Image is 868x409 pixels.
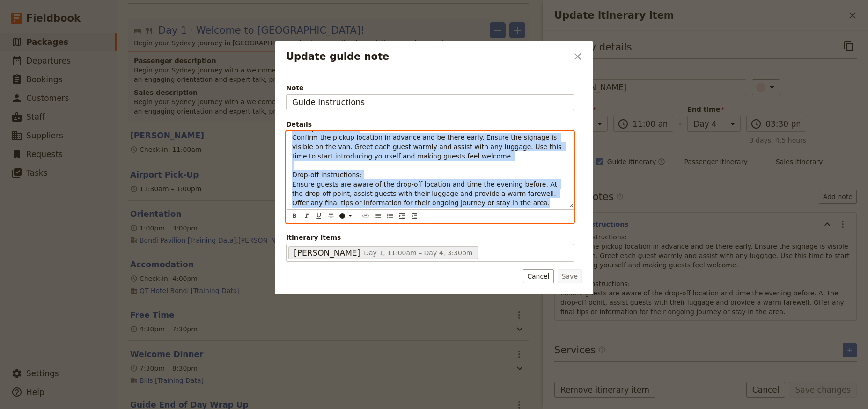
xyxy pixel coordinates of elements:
[360,211,371,221] button: Insert link
[314,211,324,221] button: Format underline
[286,94,574,110] input: Note
[397,211,407,221] button: Increase indent
[364,249,472,257] span: Day 1, 11:00am – Day 4, 3:30pm
[409,211,419,221] button: Decrease indent
[302,211,312,221] button: Format italic
[286,120,574,129] div: Details
[338,212,357,220] div: ​
[289,211,300,221] button: Format bold
[385,211,395,221] button: Numbered list
[337,211,356,221] button: ​
[286,50,568,64] h2: Update guide note
[294,247,360,258] span: [PERSON_NAME]
[292,124,564,207] span: Pick-up instructions: Confirm the pickup location in advance and be there early. Ensure the signa...
[373,211,383,221] button: Bulleted list
[326,211,336,221] button: Format strikethrough
[286,233,574,242] span: Itinerary items
[558,269,582,283] button: Save
[570,49,586,65] button: Close dialog
[286,83,574,93] span: Note
[523,269,553,283] button: Cancel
